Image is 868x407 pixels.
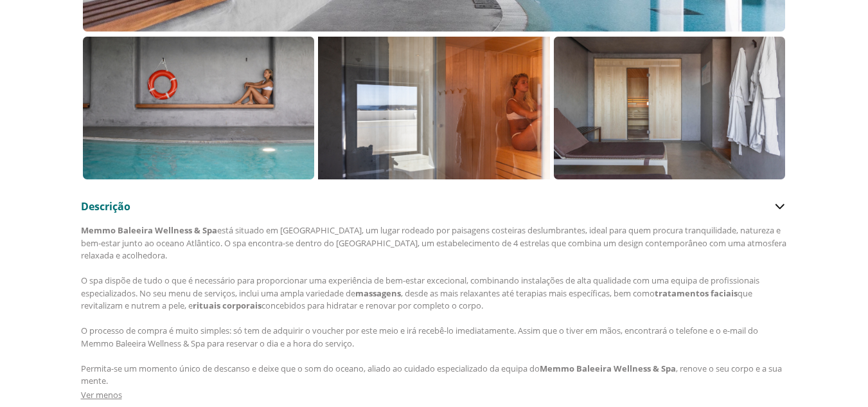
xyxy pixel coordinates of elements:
[81,389,122,402] button: Ver menos
[540,363,676,374] b: Memmo Baleeira Wellness & Spa
[81,199,130,213] span: Descrição
[81,389,122,401] span: Ver menos
[193,300,261,311] b: rituais corporais
[355,287,401,299] b: massagens
[81,199,788,214] button: Descrição
[81,224,217,236] b: Memmo Baleeira Wellness & Spa
[655,287,738,299] b: tratamentos faciais
[81,224,788,388] div: está situado em [GEOGRAPHIC_DATA], um lugar rodeado por paisagens costeiras deslumbrantes, ideal ...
